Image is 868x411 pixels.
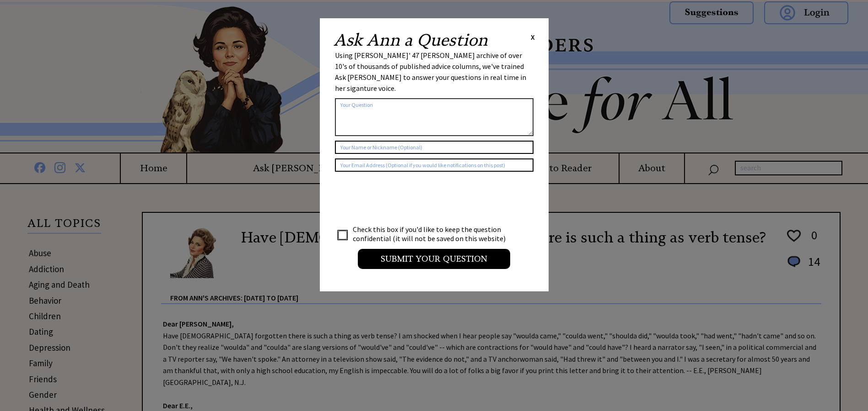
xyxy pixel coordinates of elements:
[335,50,534,94] div: Using [PERSON_NAME]' 47 [PERSON_NAME] archive of over 10's of thousands of published advice colum...
[352,224,514,243] td: Check this box if you'd like to keep the question confidential (it will not be saved on this webs...
[358,249,510,269] input: Submit your Question
[335,181,474,216] iframe: reCAPTCHA
[531,32,535,42] span: X
[335,158,534,172] input: Your Email Address (Optional if you would like notifications on this post)
[335,141,534,154] input: Your Name or Nickname (Optional)
[334,32,488,48] h2: Ask Ann a Question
